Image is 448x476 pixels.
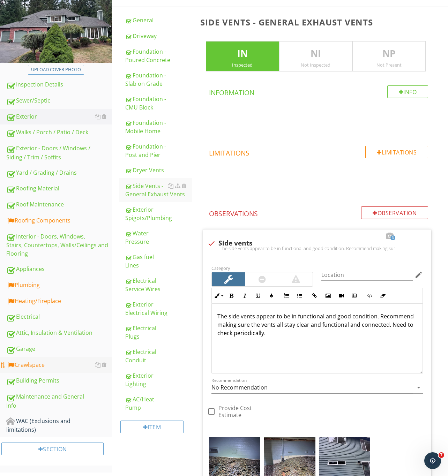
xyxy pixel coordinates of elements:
[125,95,192,112] div: Foundation - CMU Block
[308,289,321,302] button: Insert Link (Ctrl+K)
[209,146,428,158] h4: Limitations
[6,312,112,322] div: Electrical
[6,168,112,177] div: Yard / Grading / Drains
[335,289,348,302] button: Insert Video
[31,66,81,73] div: Upload cover photo
[207,245,427,251] div: The side vents appear to be in functional and good condition. Recommend making sure the vents all...
[265,289,278,302] button: Colors
[439,452,444,458] span: 7
[28,65,84,75] button: Upload cover photo
[206,47,279,61] p: IN
[125,277,192,293] div: Electrical Service Wires
[125,142,192,159] div: Foundation - Post and Pier
[217,312,417,337] p: The side vents appear to be in functional and good condition. Recommend making sure the vents all...
[200,17,437,27] h3: Side Vents - General Exhaust Vents
[387,85,428,98] div: Info
[361,206,428,219] div: Observation
[6,232,112,258] div: Interior - Doors, Windows, Stairs, Countertops, Walls/Ceilings and Flooring
[280,289,293,302] button: Ordered List
[6,281,112,290] div: Plumbing
[225,289,238,302] button: Bold (Ctrl+B)
[6,376,112,385] div: Building Permits
[353,62,425,68] div: Not Present
[293,289,306,302] button: Unordered List
[6,80,112,89] div: Inspection Details
[6,112,112,121] div: Exterior
[363,289,376,302] button: Code View
[125,348,192,364] div: Electrical Conduit
[211,382,413,393] input: Recommendation
[209,437,261,476] img: data
[353,47,425,61] p: NP
[120,421,184,433] div: Item
[6,128,112,137] div: Walks / Porch / Patio / Deck
[6,184,112,193] div: Roofing Material
[125,324,192,341] div: Electrical Plugs
[376,289,389,302] button: Clear Formatting
[348,289,361,302] button: Insert Table
[252,289,265,302] button: Underline (Ctrl+U)
[279,62,352,68] div: Not Inspected
[390,235,395,240] span: 3
[211,265,230,271] label: Category
[6,96,112,105] div: Sewer/Septic
[264,437,315,476] img: data
[125,166,192,174] div: Dryer Vents
[125,71,192,88] div: Foundation - Slab on Grade
[6,216,112,225] div: Roofing Components
[6,328,112,338] div: Attic, Insulation & Ventilation
[6,265,112,274] div: Appliances
[319,437,371,476] img: data
[125,16,192,24] div: General
[321,289,335,302] button: Insert Image (Ctrl+P)
[6,144,112,161] div: Exterior - Doors / Windows / Siding / Trim / Soffits
[321,269,413,281] input: Location
[6,392,112,410] div: Maintenance and General Info
[6,345,112,354] div: Garage
[209,85,428,97] h4: Information
[206,62,279,68] div: Inspected
[415,271,423,279] i: edit
[125,205,192,222] div: Exterior Spigots/Plumbing
[1,443,104,455] div: Section
[6,361,112,370] div: Crawlspace
[238,289,252,302] button: Italic (Ctrl+I)
[125,32,192,40] div: Driveway
[6,417,112,434] div: WAC (Exclusions and limitations)
[415,383,423,392] i: arrow_drop_down
[125,182,192,198] div: Side Vents - General Exhaust Vents
[279,47,352,61] p: NI
[6,297,112,306] div: Heating/Fireplace
[424,452,441,469] iframe: Intercom live chat
[365,146,428,158] div: Limitations
[125,47,192,64] div: Foundation - Poured Concrete
[125,229,192,246] div: Water Pressure
[6,200,112,209] div: Roof Maintenance
[125,371,192,388] div: Exterior Lighting
[218,405,275,418] label: Provide Cost Estimate
[125,395,192,412] div: AC/Heat Pump
[125,119,192,135] div: Foundation - Mobile Home
[125,300,192,317] div: Exterior Electrical Wiring
[125,253,192,270] div: Gas fuel Lines
[212,289,225,302] button: Inline Style
[209,206,428,218] h4: Observations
